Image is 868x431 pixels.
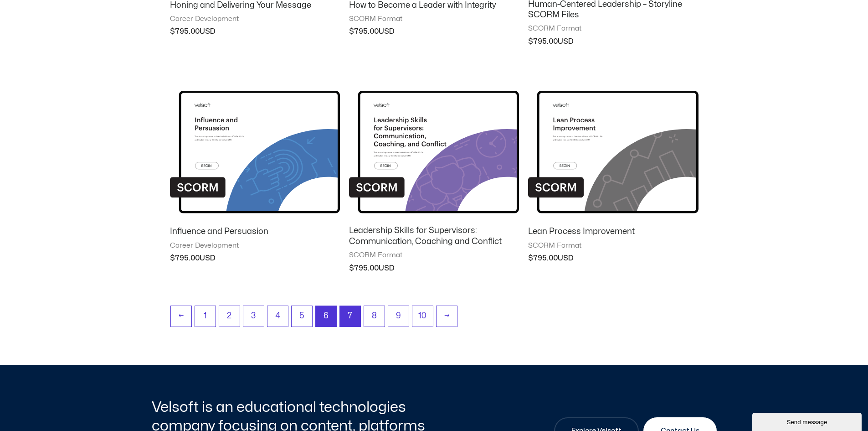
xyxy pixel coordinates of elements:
bdi: 795.00 [349,265,379,272]
bdi: 795.00 [170,28,200,35]
img: Influence and Persuasion [170,71,340,219]
a: Page 7 [340,306,360,327]
span: $ [528,38,533,45]
span: $ [170,28,175,35]
bdi: 795.00 [349,28,379,35]
a: Page 2 [219,306,240,327]
a: → [437,306,457,327]
span: $ [349,28,354,35]
span: $ [170,254,175,262]
span: $ [349,265,354,272]
span: Career Development [170,241,340,250]
bdi: 795.00 [528,254,558,262]
a: Page 9 [388,306,409,327]
a: Page 8 [364,306,385,327]
a: Page 4 [267,306,288,327]
span: Career Development [170,15,340,24]
bdi: 795.00 [170,254,200,262]
a: Page 1 [195,306,216,327]
a: Lean Process Improvement [528,226,698,241]
span: SCORM Format [528,24,698,33]
a: Influence and Persuasion [170,226,340,241]
span: SCORM Format [528,241,698,250]
nav: Product Pagination [170,306,699,332]
span: SCORM Format [349,15,519,24]
bdi: 795.00 [528,38,558,45]
iframe: chat widget [752,411,863,431]
a: Page 5 [292,306,312,327]
img: Leadership Skills for Supervisors: Communication, Coaching and Conflict [349,71,519,219]
a: ← [171,306,191,327]
span: SCORM Format [349,251,519,260]
img: Lean Process Improvement [528,71,698,219]
a: Leadership Skills for Supervisors: Communication, Coaching and Conflict [349,225,519,251]
h2: Leadership Skills for Supervisors: Communication, Coaching and Conflict [349,225,519,247]
a: Page 3 [243,306,264,327]
span: $ [528,254,533,262]
h2: Lean Process Improvement [528,226,698,237]
h2: Influence and Persuasion [170,226,340,237]
span: Page 6 [316,306,336,327]
a: Page 10 [412,306,433,327]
